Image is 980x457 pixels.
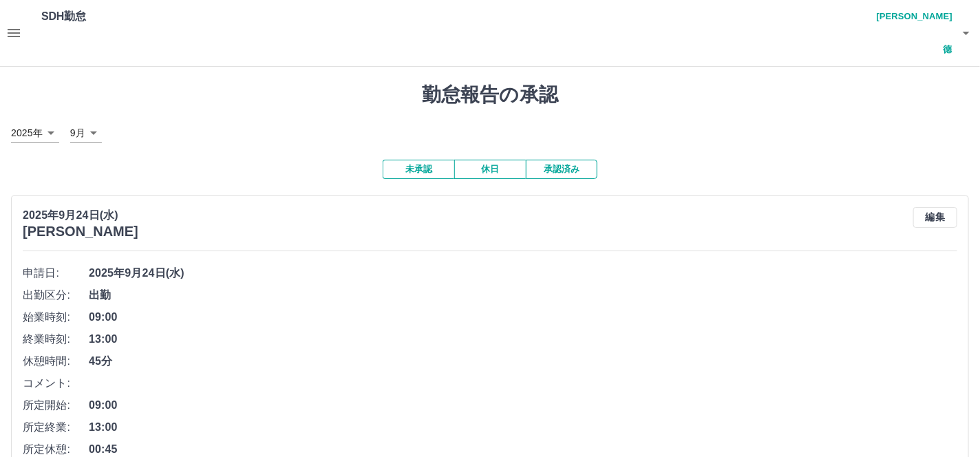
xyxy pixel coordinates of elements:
[89,331,957,348] span: 13:00
[526,160,597,179] button: 承認済み
[89,419,957,436] span: 13:00
[23,353,89,370] span: 休憩時間:
[89,353,957,370] span: 45分
[454,160,526,179] button: 休日
[23,331,89,348] span: 終業時刻:
[383,160,454,179] button: 未承認
[23,224,138,240] h3: [PERSON_NAME]
[89,397,957,414] span: 09:00
[11,123,59,143] div: 2025年
[23,287,89,304] span: 出勤区分:
[89,265,957,281] span: 2025年9月24日(水)
[913,207,957,228] button: 編集
[23,397,89,414] span: 所定開始:
[89,287,957,304] span: 出勤
[23,419,89,436] span: 所定終業:
[23,309,89,326] span: 始業時刻:
[23,375,89,392] span: コメント:
[23,207,138,224] p: 2025年9月24日(水)
[11,83,969,107] h1: 勤怠報告の承認
[23,265,89,281] span: 申請日:
[70,123,102,143] div: 9月
[89,309,957,326] span: 09:00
